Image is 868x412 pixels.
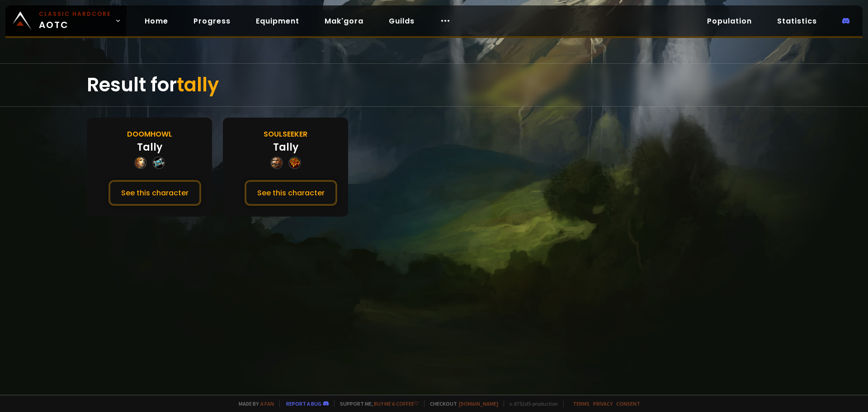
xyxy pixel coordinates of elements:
a: [DOMAIN_NAME] [459,400,498,407]
span: v. d752d5 - production [504,400,558,407]
span: tally [177,71,219,98]
a: Buy me a coffee [374,400,419,407]
a: Privacy [593,400,613,407]
a: Mak'gora [317,12,371,30]
a: Statistics [770,12,824,30]
a: Terms [573,400,590,407]
div: Doomhowl [127,128,172,140]
a: Equipment [249,12,307,30]
a: Consent [616,400,640,407]
button: See this character [108,180,201,206]
span: Made by [233,400,274,407]
button: See this character [245,180,337,206]
a: a fan [260,400,274,407]
a: Guilds [382,12,422,30]
div: Result for [87,64,781,106]
a: Home [137,12,175,30]
div: Tally [137,140,162,155]
span: Checkout [424,400,498,407]
div: Soulseeker [264,128,307,140]
span: AOTC [39,10,111,32]
div: Tally [273,140,298,155]
span: Support me, [334,400,419,407]
small: Classic Hardcore [39,10,111,18]
a: Report a bug [286,400,321,407]
a: Progress [186,12,238,30]
a: Classic HardcoreAOTC [5,5,127,36]
a: Population [700,12,759,30]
